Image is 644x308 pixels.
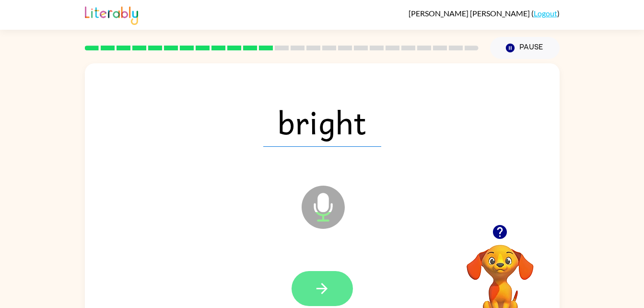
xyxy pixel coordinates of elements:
span: [PERSON_NAME] [PERSON_NAME] [409,9,531,18]
span: bright [263,97,381,147]
img: Literably [85,4,138,25]
div: ( ) [409,9,560,18]
button: Pause [490,37,560,59]
a: Logout [534,9,557,18]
